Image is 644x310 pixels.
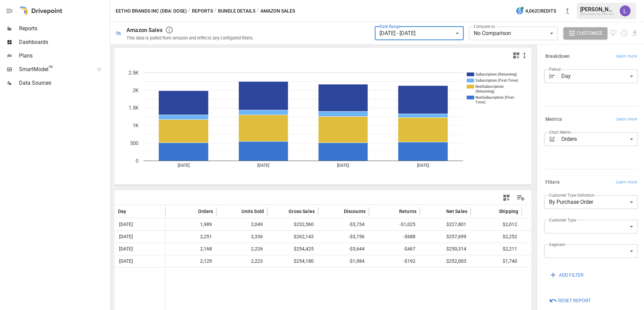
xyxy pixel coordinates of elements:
span: [DATE] [118,243,134,255]
button: Sort [436,207,445,216]
div: Eetho Brands Inc (DBA: Dose) [580,13,616,16]
label: Chart Metric [549,129,571,135]
span: $252,003 [423,255,467,267]
span: Shipping [499,208,518,215]
text: 0 [136,158,138,164]
span: Returns [399,208,416,215]
button: Sort [231,207,241,216]
span: Learn more [616,53,637,60]
span: ADD FILTER [559,271,584,279]
label: Date Range [379,23,401,29]
span: -$3,734 [321,218,366,230]
span: 2,049 [220,218,264,230]
span: Units Sold [241,208,264,215]
button: Manage Columns [513,190,528,206]
text: Subscription (First-Time) [475,78,518,83]
span: $2,252 [474,231,518,243]
div: / [257,7,259,15]
div: No Comparison [469,27,558,40]
button: Customize [563,27,607,39]
button: Sort [333,207,343,216]
button: Schedule report [620,29,628,37]
span: ™ [48,64,53,73]
button: Download report [631,29,639,37]
span: [DATE] [118,218,134,230]
img: Lindsay North [620,5,630,16]
div: Amazon Sales [126,27,162,33]
span: $262,143 [271,231,315,243]
span: $250,314 [423,243,467,255]
div: [PERSON_NAME] [580,6,616,13]
h6: Breakdown [545,53,570,60]
text: [DATE] [178,163,190,168]
span: Reset Report [558,296,591,305]
span: Learn more [616,179,637,186]
span: $232,560 [271,218,315,230]
span: Gross Sales [289,208,315,215]
button: Eetho Brands Inc (DBA: Dose) [116,7,187,15]
span: -$1,984 [321,255,366,267]
label: Segment [549,242,565,247]
button: Reports [192,7,213,15]
text: [DATE] [337,163,349,168]
span: -$688 [372,231,416,243]
button: Sort [188,207,197,216]
span: -$3,644 [321,243,366,255]
button: Sort [127,207,137,216]
text: [DATE] [257,163,269,168]
span: -$192 [372,255,416,267]
button: Sort [489,207,498,216]
span: $254,180 [271,255,315,267]
span: $257,699 [423,231,467,243]
span: -$3,756 [321,231,366,243]
span: $1,740 [474,255,518,267]
text: NonSubscription (First- [475,95,515,100]
span: Learn more [616,116,637,123]
button: ADD FILTER [544,269,588,281]
div: [DATE] - [DATE] [375,27,464,40]
span: 2,336 [220,231,264,243]
span: -$467 [372,243,416,255]
span: 2,251 [169,231,213,243]
text: 2K [133,87,139,94]
h6: Metrics [545,116,562,123]
h6: Filters [545,179,560,186]
svg: A chart. [115,62,524,185]
label: Customer Type [549,217,576,223]
span: [DATE] [118,255,134,267]
button: View documentation [610,27,618,39]
span: $33 [525,243,569,255]
span: Net Sales [446,208,467,215]
span: $2,211 [474,243,518,255]
text: 1K [133,123,139,129]
span: -$1,025 [372,218,416,230]
span: Day [118,208,126,215]
text: NonSubscription [475,84,504,89]
span: Orders [198,208,213,215]
text: (Returning) [475,89,494,94]
div: 🛍 [116,30,121,36]
text: Time) [475,100,486,104]
span: 2,226 [220,243,264,255]
text: 2.5K [129,70,139,76]
span: 4,062 Credits [525,7,556,15]
button: Bundle Details [218,7,255,15]
div: / [188,7,191,15]
button: 4,062Credits [513,5,559,17]
button: Sort [389,207,398,216]
div: By Purchase Order [544,195,638,209]
label: Customer Type Definition [549,192,594,198]
span: Discounts [344,208,366,215]
span: $227,801 [423,218,467,230]
span: [DATE] [118,231,134,243]
div: / [214,7,217,15]
text: 500 [130,140,138,146]
span: SmartModel [19,65,90,74]
span: Plans [19,52,109,60]
span: Dashboards [19,38,109,46]
div: Orders [561,132,638,146]
button: Lindsay North [616,1,635,20]
div: This data is pulled from Amazon and reflects any configured filters. [126,35,254,40]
